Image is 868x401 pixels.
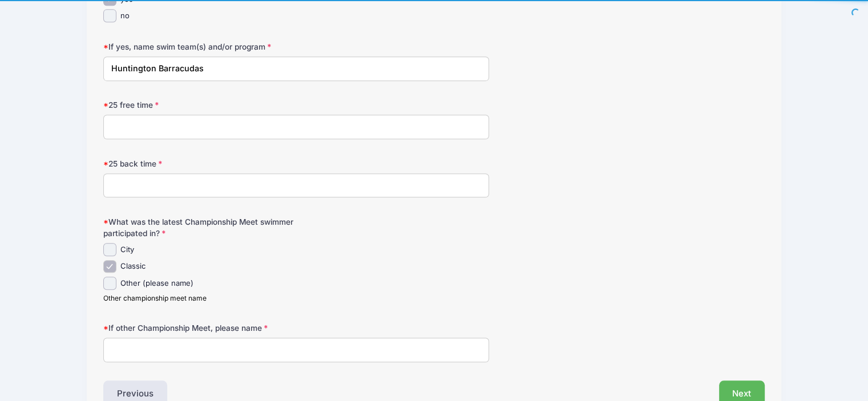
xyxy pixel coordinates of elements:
div: Other championship meet name [103,293,489,303]
label: Classic [120,261,146,272]
label: 25 free time [103,99,324,111]
label: no [120,10,130,22]
label: If yes, name swim team(s) and/or program [103,41,324,52]
label: City [120,244,134,256]
label: If other Championship Meet, please name [103,322,324,334]
label: 25 back time [103,158,324,169]
label: What was the latest Championship Meet swimmer participated in? [103,216,324,240]
label: Other (please name) [120,278,193,289]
